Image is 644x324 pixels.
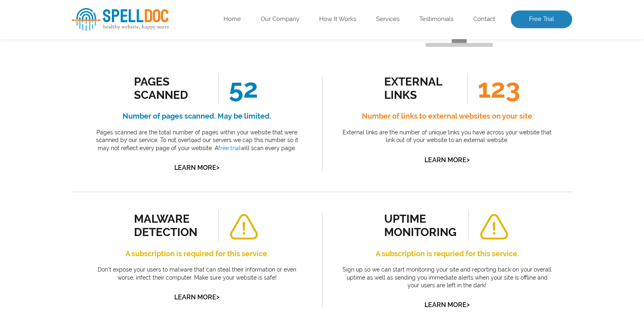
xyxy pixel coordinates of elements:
a: /shop/cbd-oils [115,26,155,32]
span: 123 [467,73,520,104]
a: Next [170,225,187,233]
td: fruityblueberriesberries [19,187,108,205]
h4: Number of links to external websites on your site [340,110,554,123]
span: en [93,43,99,49]
img: alert [479,214,509,240]
h4: Number of pages scanned. May be limited. [90,110,304,123]
span: it [100,62,103,67]
span: en [93,99,99,105]
span: > [216,162,220,173]
a: /shop/cbd-oils [115,156,155,162]
a: 10 [155,225,165,233]
a: /faq [115,63,127,69]
td: fruitsstrawberry [19,169,108,186]
a: Learn More> [174,293,220,301]
a: /shop/cbd-extract [115,137,165,144]
a: Services [376,15,399,23]
span: 52 [218,73,258,104]
span: it [100,25,103,30]
td: endocannabinoid [19,132,108,149]
a: 1 [48,225,55,234]
span: it [100,99,103,105]
div: external links [384,75,457,102]
span: en [93,117,99,123]
span: en [93,62,99,67]
a: Home [224,15,241,23]
h4: A subscription is requried for this service. [340,247,554,260]
span: en [93,173,99,179]
a: Our Company [261,15,299,23]
a: /shop/hashish-cbd/charas-cbd [115,100,189,107]
a: Contact [473,15,495,23]
span: > [466,154,470,165]
a: /shop/hashish-cbd/[GEOGRAPHIC_DATA]-cbd [115,82,189,88]
a: free trial [218,145,240,151]
a: /shop/weed/bubble-gum-cbd [115,174,189,181]
th: Error Word [19,1,108,19]
img: alert [229,214,259,240]
span: it [100,155,103,160]
span: it [100,136,103,142]
span: it [100,117,103,123]
a: Learn More> [424,156,470,164]
p: Don’t expose your users to malware that can steal their information or even worse, infect their c... [90,266,304,282]
span: en [93,192,99,197]
a: /shop/weed/blueberry-kush-cbd [115,193,189,199]
span: en [93,136,99,142]
div: malware detection [134,212,207,239]
td: donot [19,94,108,112]
a: 3 [71,225,78,233]
td: aresure [19,57,108,75]
a: 9 [143,225,151,233]
a: 6 [107,225,115,233]
img: SpellDoc [72,8,169,31]
h4: A subscription is required for this service. [90,247,304,260]
a: /faq [115,44,127,51]
span: it [100,80,103,86]
th: Website Page [109,1,195,19]
a: Free Trial [511,10,572,28]
div: uptime monitoring [384,212,457,239]
a: How It Works [319,15,356,23]
span: it [100,43,103,49]
td: antiepilettici [19,39,108,56]
td: cannabinoidi [19,76,108,94]
a: 8 [131,225,138,233]
span: > [216,291,220,303]
td: dropshipping (3) [19,113,108,131]
p: Sign up so we can start monitoring your site and reporting back on your overall uptime as well as... [340,266,554,290]
a: Learn More> [424,301,470,309]
span: it [100,192,103,197]
td: alwaysconsult [19,20,108,38]
span: en [93,155,99,160]
p: External links are the number of unique links you have across your website that link out of your ... [340,129,554,144]
td: especiallyrecommended [19,150,108,168]
a: 2 [60,225,67,233]
span: en [93,80,99,86]
span: en [93,25,99,30]
p: Pages scanned are the total number of pages within your website that were scanned by our service.... [90,129,304,153]
a: 4 [83,225,90,233]
a: Learn More> [174,164,220,171]
span: > [466,299,470,310]
a: 7 [119,225,126,233]
a: Testimonials [419,15,454,23]
a: /legal-hemp-dealers [115,119,171,125]
div: Pages Scanned [134,75,207,102]
span: it [100,173,103,179]
a: 5 [95,225,102,233]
